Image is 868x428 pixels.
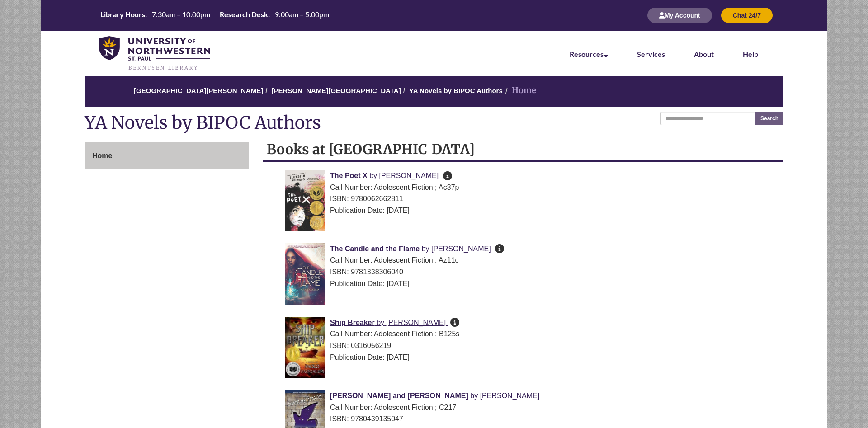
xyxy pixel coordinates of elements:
[330,319,448,326] a: Cover Art Ship Breaker by [PERSON_NAME]
[285,402,776,414] div: Call Number: Adolescent Fiction ; C217
[97,9,333,22] a: Hours Today
[85,142,249,169] div: Guide Pages
[379,172,439,179] span: [PERSON_NAME]
[285,413,776,425] div: ISBN: 9780439135047
[330,172,441,179] a: Cover Art The Poet X by [PERSON_NAME]
[570,50,608,58] a: Resources
[369,172,377,179] span: by
[285,317,325,378] img: Cover Art
[480,392,540,400] span: [PERSON_NAME]
[285,193,776,205] div: ISBN: 9780062662811
[743,50,758,58] a: Help
[92,152,112,160] span: Home
[85,112,783,136] h1: YA Novels by BIPOC Authors
[755,112,783,125] button: Search
[431,245,491,253] span: [PERSON_NAME]
[330,245,420,253] span: The Candle and the Flame
[97,9,333,21] table: Hours Today
[387,319,446,326] span: [PERSON_NAME]
[285,243,325,305] img: Cover Art
[721,11,773,19] a: Chat 24/7
[330,172,368,179] span: The Poet X
[272,87,401,94] a: [PERSON_NAME][GEOGRAPHIC_DATA]
[721,8,773,23] button: Chat 24/7
[503,84,536,97] li: Home
[285,278,776,290] div: Publication Date: [DATE]
[97,9,148,19] th: Library Hours:
[285,205,776,216] div: Publication Date: [DATE]
[285,352,776,363] div: Publication Date: [DATE]
[285,340,776,352] div: ISBN: 0316056219
[377,319,384,326] span: by
[134,87,263,94] a: [GEOGRAPHIC_DATA][PERSON_NAME]
[637,50,665,58] a: Services
[647,8,712,23] button: My Account
[470,392,478,400] span: by
[216,9,271,19] th: Research Desk:
[285,266,776,278] div: ISBN: 9781338306040
[409,87,503,94] a: YA Novels by BIPOC Authors
[422,245,429,253] span: by
[275,10,329,19] span: 9:00am – 5:00pm
[330,245,493,253] a: Cover Art The Candle and the Flame by [PERSON_NAME]
[99,36,210,71] img: UNWSP Library Logo
[330,392,539,400] a: Cover Art [PERSON_NAME] and [PERSON_NAME] by [PERSON_NAME]
[285,170,325,231] img: Cover Art
[263,138,783,162] h2: Books at [GEOGRAPHIC_DATA]
[694,50,714,58] a: About
[152,10,210,19] span: 7:30am – 10:00pm
[330,392,468,400] span: [PERSON_NAME] and [PERSON_NAME]
[647,11,712,19] a: My Account
[85,76,783,107] nav: breadcrumb
[285,182,776,193] div: Call Number: Adolescent Fiction ; Ac37p
[285,328,776,340] div: Call Number: Adolescent Fiction ; B125s
[330,319,375,326] span: Ship Breaker
[85,142,249,169] a: Home
[285,254,776,266] div: Call Number: Adolescent Fiction ; Az11c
